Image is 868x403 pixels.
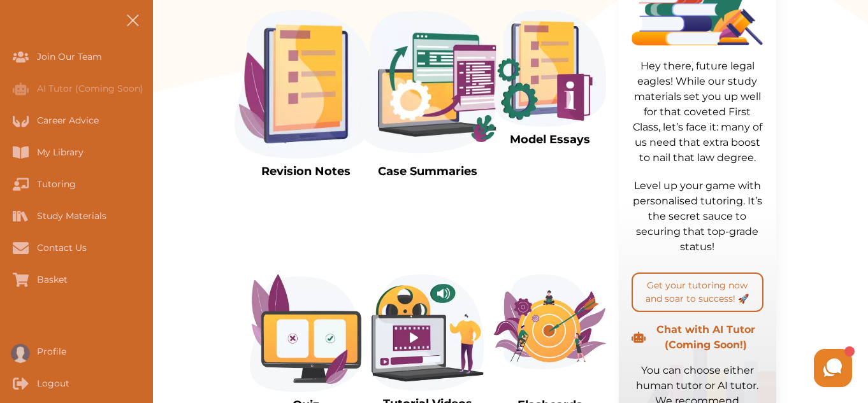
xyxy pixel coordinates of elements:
[648,322,763,353] p: Chat with AI Tutor (Coming Soon!)
[632,59,763,166] p: Hey there, future legal eagles! While our study materials set you up well for that coveted First ...
[494,131,606,148] p: Model Essays
[235,163,377,180] p: Revision Notes
[632,272,763,312] button: Get your tutoring now and soar to success! 🚀
[632,178,763,255] p: Level up your game with personalised tutoring. It’s the secret sauce to securing that top-grade s...
[562,346,855,390] iframe: HelpCrunch
[11,344,30,363] img: User profile
[356,163,499,180] p: Case Summaries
